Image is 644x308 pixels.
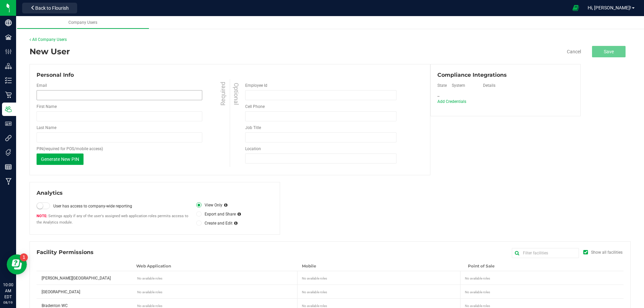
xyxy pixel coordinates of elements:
[137,288,296,295] div: No available roles
[7,254,27,274] iframe: Resource center
[20,253,28,261] iframe: Resource center unread badge
[512,248,579,258] input: Filter facilities
[5,77,12,84] inline-svg: Inventory
[568,1,583,14] span: Open Ecommerce Menu
[5,91,12,98] inline-svg: Retail
[245,104,265,110] label: Cell Phone
[437,99,466,104] span: Add Credentials
[232,83,241,105] span: Optional
[53,203,190,209] label: User has access to company-wide reporting
[604,49,614,54] span: Save
[37,71,423,79] div: Personal Info
[5,149,12,156] inline-svg: Tags
[5,63,12,69] inline-svg: Distribution
[30,37,67,42] a: All Company Users
[245,146,261,152] label: Location
[196,202,222,208] label: View Only
[37,125,56,131] label: Last Name
[567,48,581,55] a: Cancel
[42,290,80,294] span: [GEOGRAPHIC_DATA]
[196,220,232,226] label: Create and Edit
[37,82,47,88] label: Email
[452,82,482,88] label: System
[437,94,451,99] div: --
[245,82,267,88] label: Employee Id
[5,48,12,55] inline-svg: Configuration
[5,135,12,141] inline-svg: Integrations
[68,20,97,25] span: Company Users
[5,178,12,185] inline-svg: Manufacturing
[483,82,544,88] label: Details
[591,249,623,255] div: Show all facilities
[43,146,103,151] span: (required for POS/mobile access)
[22,3,77,13] button: Back to Flourish
[42,276,111,281] span: [PERSON_NAME][GEOGRAPHIC_DATA]
[245,111,396,121] input: Format: (999) 999-9999
[5,164,12,170] inline-svg: Reports
[302,263,316,268] span: Mobile
[468,263,495,268] span: Point of Sale
[465,274,621,281] div: No available roles
[41,157,79,162] span: Generate New PIN
[37,153,84,165] button: Generate New PIN
[218,82,227,106] span: Required
[37,104,57,110] label: First Name
[136,263,171,268] span: Web Application
[42,303,68,308] span: Bradenton WC
[137,274,296,281] div: No available roles
[437,71,507,79] span: Compliance Integrations
[592,46,626,57] button: Save
[3,300,13,305] p: 08/19
[30,46,70,58] div: New User
[37,189,273,197] div: Analytics
[35,5,69,11] span: Back to Flourish
[5,19,12,26] inline-svg: Company
[3,282,13,300] p: 10:00 AM EDT
[5,106,12,113] inline-svg: Users
[245,125,261,131] label: Job Title
[465,288,621,295] div: No available roles
[37,214,188,225] span: Settings apply if any of the user's assigned web application roles permits access to the Analytic...
[5,120,12,127] inline-svg: User Roles
[37,248,624,256] div: Facility Permissions
[196,211,235,217] label: Export and Share
[302,274,459,281] div: No available roles
[37,146,103,152] label: PIN
[5,34,12,41] inline-svg: Facilities
[302,288,459,295] div: No available roles
[437,82,451,88] label: State
[588,5,631,10] span: Hi, [PERSON_NAME]!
